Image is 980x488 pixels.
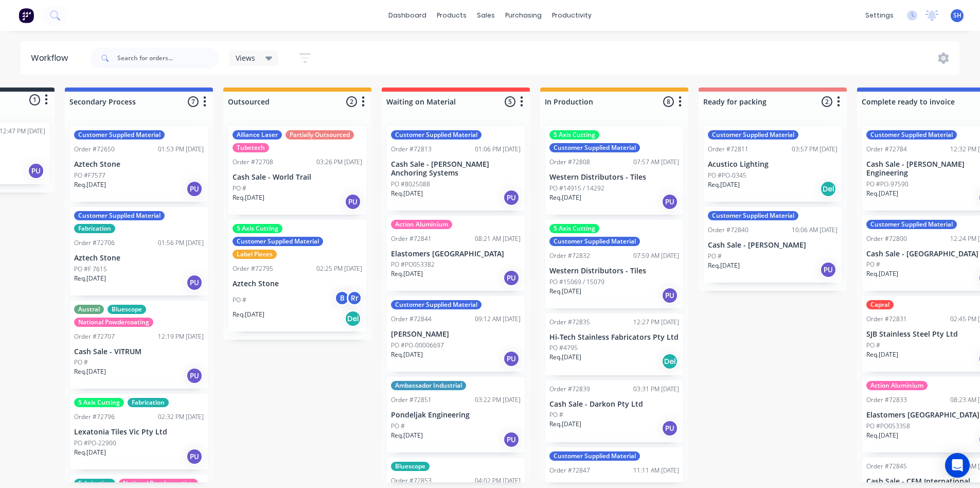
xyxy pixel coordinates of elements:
[708,225,749,235] div: Order #72840
[866,234,907,243] div: Order #72800
[391,330,521,339] p: [PERSON_NAME]
[475,315,521,324] div: 09:12 AM [DATE]
[708,171,746,180] p: PO #PO-0345
[549,385,590,394] div: Order #72839
[74,224,115,233] div: Fabrication
[391,300,482,309] div: Customer Supplied Material
[704,126,842,202] div: Customer Supplied MaterialOrder #7281103:57 PM [DATE]Acustico LightingPO #PO-0345Req.[DATE]Del
[391,476,432,485] div: Order #72853
[228,126,366,215] div: Alliance LaserPartially OutsourcedTubetechOrder #7270803:26 PM [DATE]Cash Sale - World TrailPO #R...
[74,254,204,263] p: Aztech Stone
[233,158,273,167] div: Order #72708
[74,265,107,274] p: PO #F 7615
[549,277,604,287] p: PO #15069 / 15079
[233,310,264,319] p: Req. [DATE]
[500,8,547,23] div: purchasing
[866,130,957,140] div: Customer Supplied Material
[74,145,115,154] div: Order #72650
[233,280,362,288] p: Aztech Stone
[866,145,907,154] div: Order #72784
[228,220,366,332] div: 5 Axis CuttingCustomer Supplied MaterialLabel PiecesOrder #7279502:25 PM [DATE]Aztech StonePO #BR...
[70,301,208,389] div: AustralBluescopeNational PowdercoatingOrder #7270712:19 PM [DATE]Cash Sale - VITRUMPO #Req.[DATE]PU
[545,313,683,375] div: Order #7283512:27 PM [DATE]Hi-Tech Stainless Fabricators Pty LtdPO #4795Req.[DATE]Del
[633,251,679,260] div: 07:59 AM [DATE]
[74,428,204,437] p: Lexatonia Tiles Vic Pty Ltd
[549,130,599,140] div: 5 Axis Cutting
[945,453,970,478] div: Open Intercom Messenger
[475,395,521,405] div: 03:22 PM [DATE]
[74,171,105,180] p: PO #F7577
[74,358,88,367] p: PO #
[549,173,679,182] p: Western Distributors - Tiles
[866,315,907,324] div: Order #72831
[233,295,246,305] p: PO #
[633,385,679,394] div: 03:31 PM [DATE]
[347,290,362,306] div: Rr
[391,411,521,420] p: Pondeljak Engineering
[704,207,842,283] div: Customer Supplied MaterialOrder #7284010:06 AM [DATE]Cash Sale - [PERSON_NAME]PO #Req.[DATE]PU
[391,145,432,154] div: Order #72813
[547,8,597,23] div: productivity
[391,269,423,278] p: Req. [DATE]
[391,350,423,359] p: Req. [DATE]
[549,343,578,353] p: PO #4795
[391,250,521,258] p: Elastomers [GEOGRAPHIC_DATA]
[236,53,255,63] span: Views
[503,351,520,367] div: PU
[549,224,599,233] div: 5 Axis Cutting
[74,318,153,327] div: National Powdercoating
[472,8,500,23] div: sales
[545,220,683,308] div: 5 Axis CuttingCustomer Supplied MaterialOrder #7283207:59 AM [DATE]Western Distributors - TilesPO...
[391,180,430,189] p: PO #8025088
[391,234,432,243] div: Order #72841
[345,310,361,327] div: Del
[866,269,898,278] p: Req. [DATE]
[74,305,104,314] div: Austral
[74,180,106,189] p: Req. [DATE]
[316,158,362,167] div: 03:26 PM [DATE]
[820,181,836,197] div: Del
[391,395,432,405] div: Order #72851
[549,400,679,409] p: Cash Sale - Darkon Pty Ltd
[662,420,678,437] div: PU
[866,341,880,350] p: PO #
[866,220,957,229] div: Customer Supplied Material
[233,264,273,273] div: Order #72795
[391,130,482,140] div: Customer Supplied Material
[74,274,106,283] p: Req. [DATE]
[74,367,106,376] p: Req. [DATE]
[866,180,908,189] p: PO #PO-97590
[28,163,44,179] div: PU
[74,439,116,448] p: PO #PO-22900
[19,8,34,23] img: Factory
[233,237,323,246] div: Customer Supplied Material
[158,145,204,154] div: 01:53 PM [DATE]
[74,332,115,341] div: Order #72707
[186,448,203,465] div: PU
[286,130,354,140] div: Partially Outsourced
[391,220,452,229] div: Action Aluminium
[74,412,115,422] div: Order #72796
[860,8,899,23] div: settings
[708,211,798,220] div: Customer Supplied Material
[549,237,640,246] div: Customer Supplied Material
[633,158,679,167] div: 07:57 AM [DATE]
[662,353,678,370] div: Del
[387,377,525,452] div: Ambassador IndustrialOrder #7285103:22 PM [DATE]Pondeljak EngineeringPO #Req.[DATE]PU
[549,410,563,420] p: PO #
[792,225,838,235] div: 10:06 AM [DATE]
[549,287,581,296] p: Req. [DATE]
[866,422,910,431] p: PO #PO053358
[475,476,521,485] div: 04:02 PM [DATE]
[549,158,590,167] div: Order #72808
[74,160,204,169] p: Aztech Stone
[233,173,362,182] p: Cash Sale - World Trail
[186,181,203,197] div: PU
[74,479,115,488] div: Fabrication
[432,8,472,23] div: products
[316,264,362,273] div: 02:25 PM [DATE]
[391,341,444,350] p: PO #PO-00006697
[549,353,581,362] p: Req. [DATE]
[708,130,798,140] div: Customer Supplied Material
[549,333,679,342] p: Hi-Tech Stainless Fabricators Pty Ltd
